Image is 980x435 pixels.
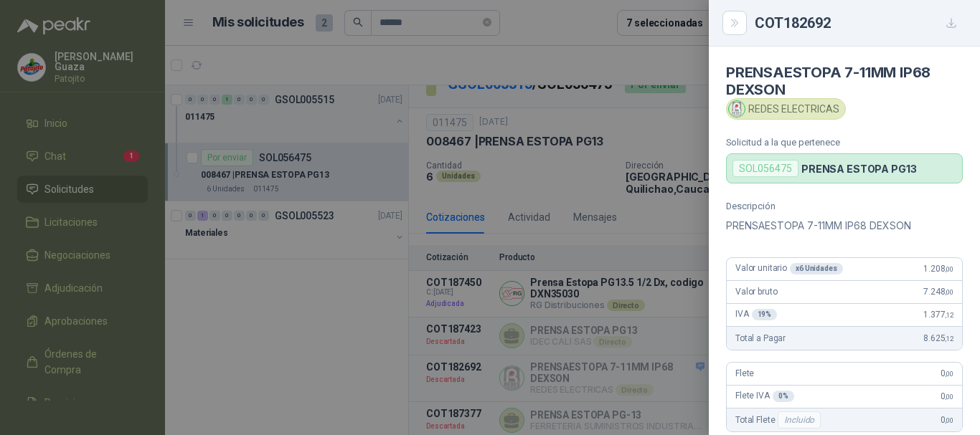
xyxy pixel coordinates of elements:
[945,370,953,378] span: ,00
[752,309,778,320] div: 19 %
[726,98,846,120] div: REDES ELECTRICAS
[726,201,963,211] p: Descripción
[732,160,798,177] div: SOL056475
[790,263,843,274] div: x 6 Unidades
[726,217,963,234] p: PRENSAESTOPA 7-11MM IP68 DEXSON
[735,263,843,274] span: Valor unitario
[945,288,953,296] span: ,00
[735,368,754,378] span: Flete
[941,368,953,378] span: 0
[726,137,963,148] p: Solicitud a la que pertenece
[945,265,953,273] span: ,00
[726,64,963,98] h4: PRENSAESTOPA 7-11MM IP68 DEXSON
[945,311,953,319] span: ,12
[923,310,953,320] span: 1.377
[923,264,953,274] span: 1.208
[941,415,953,425] span: 0
[726,14,743,32] button: Close
[923,333,953,343] span: 8.625
[735,391,794,402] span: Flete IVA
[945,393,953,401] span: ,00
[773,391,794,402] div: 0 %
[923,287,953,297] span: 7.248
[729,101,745,117] img: Company Logo
[755,11,963,34] div: COT182692
[941,391,953,401] span: 0
[735,309,777,320] span: IVA
[735,333,786,343] span: Total a Pagar
[735,411,824,429] span: Total Flete
[801,163,916,175] p: PRENSA ESTOPA PG13
[735,287,777,297] span: Valor bruto
[778,411,821,429] div: Incluido
[945,335,953,343] span: ,12
[945,416,953,424] span: ,00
